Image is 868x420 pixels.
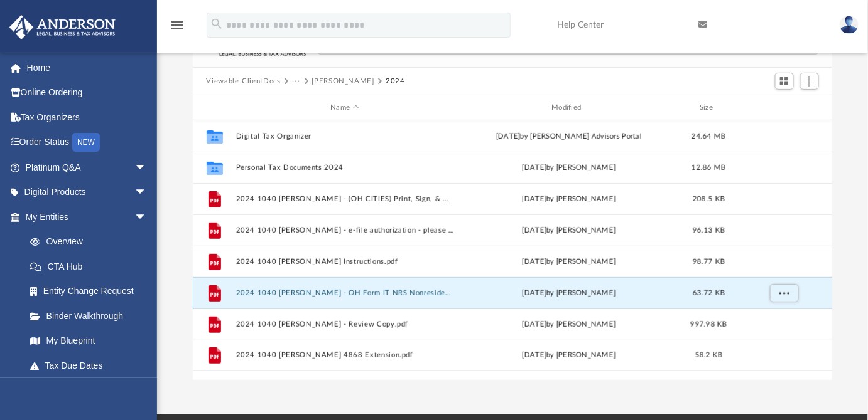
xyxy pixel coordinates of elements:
[460,131,678,142] div: [DATE] by [PERSON_NAME] Advisors Portal
[460,225,678,236] div: [DATE] by [PERSON_NAME]
[193,120,833,381] div: grid
[206,76,280,87] button: Viewable-ClientDocs
[9,80,166,105] a: Online Ordering
[236,351,454,359] button: 2024 1040 [PERSON_NAME] 4868 Extension.pdf
[236,132,454,140] button: Digital Tax Organizer
[210,17,224,31] i: search
[236,320,454,328] button: 2024 1040 [PERSON_NAME] - Review Copy.pdf
[800,73,819,90] button: Add
[6,15,119,39] img: Anderson Advisors Platinum Portal
[693,196,725,202] span: 208.5 KB
[72,133,100,152] div: NEW
[9,155,166,180] a: Platinum Q&Aarrow_drop_down
[459,102,678,113] div: Modified
[739,102,827,113] div: id
[460,194,678,205] div: [DATE] by [PERSON_NAME]
[9,130,166,155] a: Order StatusNEW
[769,284,798,303] button: More options
[775,73,794,90] button: Switch to Grid View
[18,303,166,328] a: Binder Walkthrough
[292,76,300,87] button: ···
[460,256,678,268] div: [DATE] by [PERSON_NAME]
[18,254,166,279] a: CTA Hub
[9,55,166,80] a: Home
[690,321,727,328] span: 997.98 KB
[312,76,374,87] button: [PERSON_NAME]
[134,155,160,181] span: arrow_drop_down
[693,258,725,265] span: 98.77 KB
[9,105,166,130] a: Tax Organizers
[236,195,454,203] button: 2024 1040 [PERSON_NAME] - (OH CITIES) Print, Sign, & Mail.pdf
[236,226,454,234] button: 2024 1040 [PERSON_NAME] - e-file authorization - please sign.pdf
[18,229,166,255] a: Overview
[170,24,185,33] a: menu
[683,102,734,113] div: Size
[693,227,725,234] span: 96.13 KB
[460,350,678,361] div: [DATE] by [PERSON_NAME]
[460,319,678,330] div: [DATE] by [PERSON_NAME]
[170,18,185,33] i: menu
[692,133,725,140] span: 24.64 MB
[460,162,678,174] div: [DATE] by [PERSON_NAME]
[236,258,454,266] button: 2024 1040 [PERSON_NAME] Instructions.pdf
[134,378,160,404] span: arrow_drop_down
[840,16,859,34] img: User Pic
[236,164,454,172] button: Personal Tax Documents 2024
[134,204,160,230] span: arrow_drop_down
[235,102,453,113] div: Name
[18,328,160,354] a: My Blueprint
[9,378,160,403] a: My Anderson Teamarrow_drop_down
[18,353,166,378] a: Tax Due Dates
[692,164,725,171] span: 12.86 MB
[18,279,166,304] a: Entity Change Request
[460,288,678,299] div: [DATE] by [PERSON_NAME]
[9,204,166,229] a: My Entitiesarrow_drop_down
[134,180,160,206] span: arrow_drop_down
[198,102,229,113] div: id
[695,352,722,359] span: 58.2 KB
[236,289,454,297] button: 2024 1040 [PERSON_NAME] - OH Form IT NRS Nonresident Statement.pdf
[9,180,166,205] a: Digital Productsarrow_drop_down
[693,290,725,297] span: 63.72 KB
[386,76,405,87] button: 2024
